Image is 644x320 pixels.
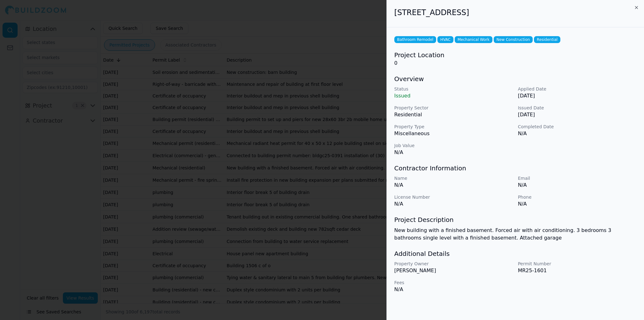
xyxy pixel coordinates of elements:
h3: Contractor Information [394,164,636,173]
p: Name [394,175,513,181]
p: Property Type [394,124,513,130]
span: Mechanical Work [455,36,492,43]
h2: [STREET_ADDRESS] [394,8,636,18]
h3: Overview [394,74,636,83]
p: Issued [394,92,513,100]
p: New building with a finished basement. Forced air with air conditioning. 3 bedrooms 3 bathrooms s... [394,227,636,242]
span: Residential [534,36,560,43]
p: Job Value [394,142,513,149]
p: MR25-1601 [518,267,636,274]
span: Bathroom Remodel [394,36,436,43]
p: Fees [394,279,513,286]
p: License Number [394,194,513,200]
p: Miscellaneous [394,130,513,137]
p: N/A [394,286,513,293]
p: Property Sector [394,105,513,111]
p: Completed Date [518,124,636,130]
h3: Project Description [394,215,636,224]
p: Applied Date [518,86,636,92]
p: N/A [518,200,636,208]
p: Permit Number [518,261,636,267]
p: [PERSON_NAME] [394,267,513,274]
h3: Additional Details [394,249,636,258]
p: Issued Date [518,105,636,111]
p: Property Owner [394,261,513,267]
p: N/A [518,181,636,189]
p: N/A [394,200,513,208]
span: New Construction [494,36,533,43]
p: [DATE] [518,92,636,100]
p: N/A [394,149,513,156]
p: N/A [394,181,513,189]
p: N/A [518,130,636,137]
p: Email [518,175,636,181]
p: [DATE] [518,111,636,119]
p: Status [394,86,513,92]
span: HVAC [437,36,453,43]
div: 0 [394,51,636,67]
h3: Project Location [394,51,636,59]
p: Residential [394,111,513,119]
p: Phone [518,194,636,200]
